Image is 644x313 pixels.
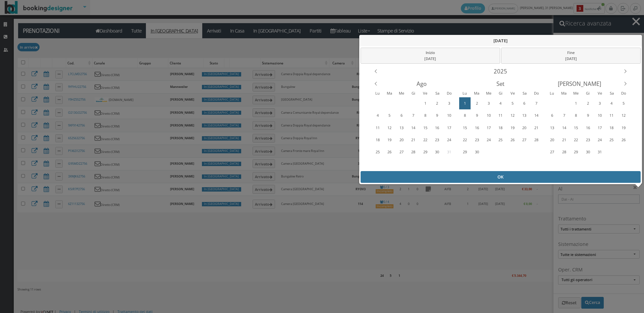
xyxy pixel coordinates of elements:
div: Giovedì, Settembre 18 [495,122,506,134]
div: Venerdì [594,90,606,97]
div: Mercoledì, Agosto 13 [396,122,407,134]
div: Mercoledì, Ottobre 1 [483,146,494,158]
div: Lunedì, Ottobre 13 [546,122,558,134]
div: Martedì, Settembre 2 [471,97,482,109]
div: Lunedì, Settembre 29 [546,97,558,109]
div: Mercoledì, Settembre 3 [483,97,494,109]
div: Venerdì, Ottobre 3 [507,146,518,158]
div: 23 [583,135,593,145]
div: 12 [507,110,518,121]
div: 30 [432,147,442,157]
div: 12 [618,110,629,121]
div: 7 [408,110,419,121]
div: Sabato, Settembre 27 [519,134,530,146]
div: Lunedì, Agosto 4 [372,110,383,121]
div: 27 [519,135,530,145]
div: Giovedì, Settembre 4 [495,97,506,109]
div: Giovedì, Ottobre 2 [495,146,506,158]
div: Martedì, Settembre 9 [471,110,482,121]
div: 11 [373,122,383,133]
div: Lunedì [372,90,384,97]
div: 6 [396,110,407,121]
div: Martedì, Agosto 12 [384,122,395,134]
div: Martedì, Luglio 29 [384,97,395,109]
div: Giovedì [582,90,594,97]
div: 10 [595,110,605,121]
div: 23 [432,135,442,145]
div: Agosto [382,77,461,90]
div: Mercoledì, Ottobre 8 [483,158,494,170]
div: 22 [571,135,581,145]
div: 17 [444,122,454,133]
div: 2 [583,98,593,109]
div: Next Year [619,65,632,77]
div: Mercoledì, Settembre 17 [483,122,494,134]
div: 5 [618,98,629,109]
div: Venerdì, Novembre 7 [594,158,605,170]
div: Sabato, Ottobre 25 [606,134,617,146]
div: 14 [559,122,569,133]
div: 18 [606,122,617,133]
div: Ottobre [540,77,619,90]
div: Mercoledì, Settembre 24 [483,134,494,146]
div: Martedì, Agosto 19 [384,134,395,146]
div: 10 [484,110,494,121]
div: 27 [547,147,557,157]
div: [DATE] [504,56,638,62]
div: 21 [408,135,419,145]
div: Mercoledì, Ottobre 8 [570,110,582,121]
div: Giovedì, Agosto 28 [408,146,419,158]
div: Lunedì, Ottobre 27 [546,146,558,158]
div: 26 [384,147,395,157]
div: Giovedì, Ottobre 2 [582,97,593,109]
div: Martedì, Settembre 23 [471,134,482,146]
div: Giovedì, Agosto 14 [408,122,419,134]
div: Venerdì, Settembre 26 [507,134,518,146]
div: Venerdì [506,90,519,97]
div: 29 [571,147,581,157]
div: 14 [531,110,541,121]
div: Mercoledì, Ottobre 1 [570,97,582,109]
div: 6 [519,98,530,109]
div: 6 [547,110,557,121]
div: OK [361,171,641,183]
div: Lunedì, Luglio 28 [372,97,383,109]
div: 15 [571,122,581,133]
div: 19 [507,122,518,133]
div: Sabato, Settembre 6 [431,158,443,170]
div: Lunedì, Settembre 8 [459,110,471,121]
div: Domenica, Ottobre 5 [531,146,542,158]
div: Martedì, Settembre 16 [471,122,482,134]
div: Sabato, Agosto 2 [431,97,443,109]
div: 30 [472,147,482,157]
div: Giovedì, Settembre 25 [495,134,506,146]
div: 13 [519,110,530,121]
div: 23 [472,135,482,145]
div: Giovedì, Ottobre 16 [582,122,593,134]
div: 5 [507,98,518,109]
div: Venerdì, Agosto 22 [420,134,431,146]
div: Venerdì, Agosto 15 [420,122,431,134]
div: Sabato, Novembre 8 [606,158,617,170]
div: 5 [384,110,395,121]
div: 11 [606,110,617,121]
div: Mercoledì, Novembre 5 [570,158,582,170]
div: 19 [384,135,395,145]
div: 7 [559,110,569,121]
div: Mercoledì, Settembre 3 [396,158,407,170]
div: [DATE] [359,35,642,46]
div: Lunedì, Ottobre 20 [546,134,558,146]
div: 1 [420,98,430,109]
div: 29 [420,147,430,157]
div: 20 [547,135,557,145]
div: 25 [373,147,383,157]
div: 15 [460,122,470,133]
div: Martedì, Ottobre 21 [558,134,570,146]
div: Sabato, Ottobre 11 [519,158,530,170]
div: Giovedì, Ottobre 30 [582,146,593,158]
div: Venerdì, Settembre 5 [507,97,518,109]
div: Sabato, Agosto 23 [431,134,443,146]
div: 25 [495,135,506,145]
div: [DATE] [363,56,497,62]
div: Domenica, Ottobre 26 [618,134,629,146]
